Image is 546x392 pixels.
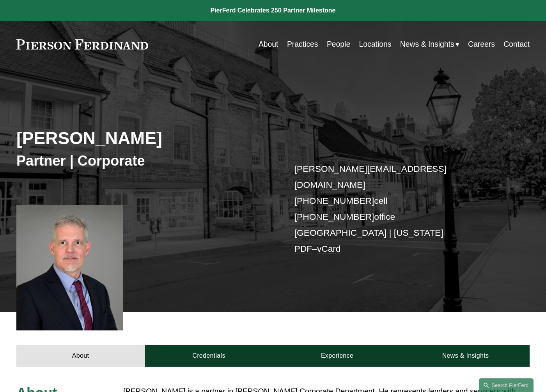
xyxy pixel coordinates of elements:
[145,345,273,367] a: Credentials
[503,37,530,52] a: Contact
[400,37,454,51] span: News & Insights
[468,37,495,52] a: Careers
[317,244,341,254] a: vCard
[273,345,401,367] a: Experience
[259,37,278,52] a: About
[294,161,508,256] p: cell office [GEOGRAPHIC_DATA] | [US_STATE] –
[16,128,273,149] h2: [PERSON_NAME]
[327,37,350,52] a: People
[401,345,530,367] a: News & Insights
[400,37,459,52] a: folder dropdown
[479,378,534,392] a: Search this site
[294,244,312,254] a: PDF
[16,345,145,367] a: About
[294,164,447,190] a: [PERSON_NAME][EMAIL_ADDRESS][DOMAIN_NAME]
[359,37,392,52] a: Locations
[16,152,273,170] h3: Partner | Corporate
[294,212,374,222] a: [PHONE_NUMBER]
[294,196,374,206] a: [PHONE_NUMBER]
[287,37,318,52] a: Practices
